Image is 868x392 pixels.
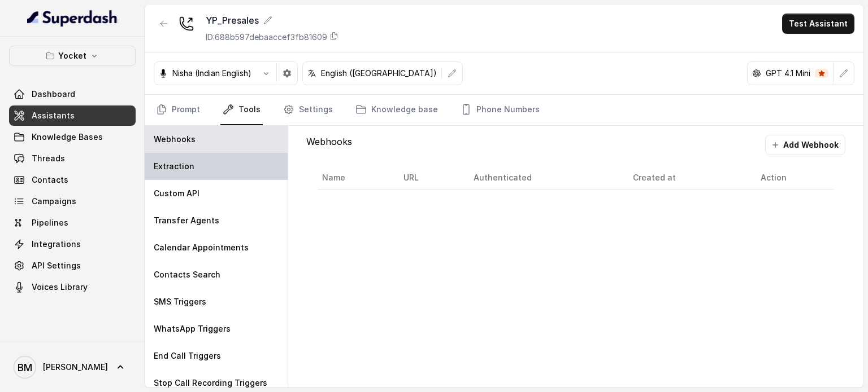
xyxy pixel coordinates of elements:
[318,166,394,190] th: Name
[32,89,75,100] span: Dashboard
[9,84,136,104] a: Dashboard
[306,135,352,155] p: Webhooks
[154,161,194,172] p: Extraction
[154,377,267,389] p: Stop Call Recording Triggers
[32,260,81,271] span: API Settings
[32,196,76,207] span: Campaigns
[32,217,68,228] span: Pipelines
[43,362,108,373] span: [PERSON_NAME]
[32,239,81,250] span: Integrations
[752,69,761,78] svg: openai logo
[353,95,440,125] a: Knowledge base
[154,95,854,125] nav: Tabs
[782,14,854,34] button: Test Assistant
[154,188,199,199] p: Custom API
[9,213,136,233] a: Pipelines
[9,46,136,66] button: Yocket
[154,350,221,362] p: End Call Triggers
[154,269,220,280] p: Contacts Search
[465,166,624,190] th: Authenticated
[766,68,810,79] p: GPT 4.1 Mini
[394,166,464,190] th: URL
[9,191,136,212] a: Campaigns
[9,256,136,276] a: API Settings
[9,234,136,254] a: Integrations
[18,362,32,373] text: BM
[458,95,542,125] a: Phone Numbers
[765,135,845,155] button: Add Webhook
[154,296,206,307] p: SMS Triggers
[9,105,136,126] a: Assistants
[154,134,196,145] p: Webhooks
[154,323,231,334] p: WhatsApp Triggers
[624,166,752,190] th: Created at
[206,32,327,43] p: ID: 688b597debaaccef3fb81609
[172,68,251,79] p: Nisha (Indian English)
[206,14,338,27] div: YP_Presales
[32,131,103,143] span: Knowledge Bases
[9,170,136,190] a: Contacts
[32,110,75,121] span: Assistants
[321,68,437,79] p: English ([GEOGRAPHIC_DATA])
[27,9,118,27] img: light.svg
[154,215,219,226] p: Transfer Agents
[32,153,65,164] span: Threads
[154,95,202,125] a: Prompt
[281,95,335,125] a: Settings
[9,277,136,297] a: Voices Library
[9,127,136,147] a: Knowledge Bases
[32,174,68,186] span: Contacts
[9,148,136,169] a: Threads
[154,242,249,253] p: Calendar Appointments
[220,95,263,125] a: Tools
[9,351,136,383] a: [PERSON_NAME]
[32,281,88,293] span: Voices Library
[58,49,86,63] p: Yocket
[752,166,834,190] th: Action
